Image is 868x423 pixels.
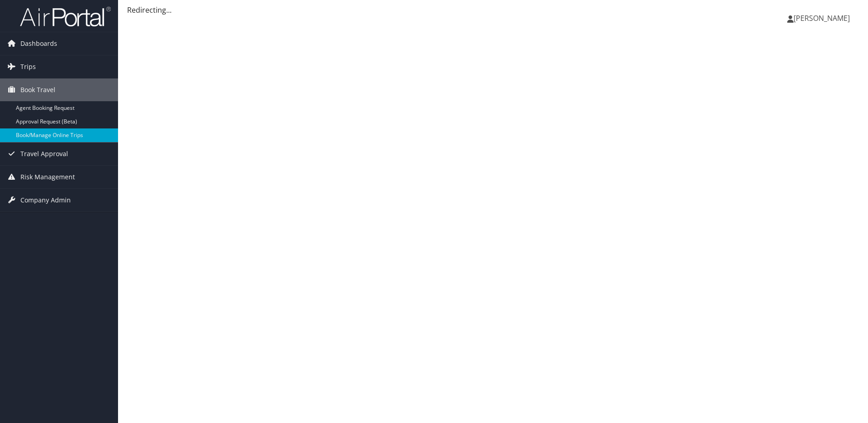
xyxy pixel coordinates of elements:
img: airportal-logo.png [20,6,111,27]
span: Risk Management [20,166,75,188]
a: [PERSON_NAME] [787,5,859,32]
span: Dashboards [20,32,57,55]
span: Company Admin [20,189,71,211]
span: Book Travel [20,79,55,101]
span: [PERSON_NAME] [794,13,850,23]
span: Travel Approval [20,143,68,165]
div: Redirecting... [127,5,859,15]
span: Trips [20,55,36,78]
